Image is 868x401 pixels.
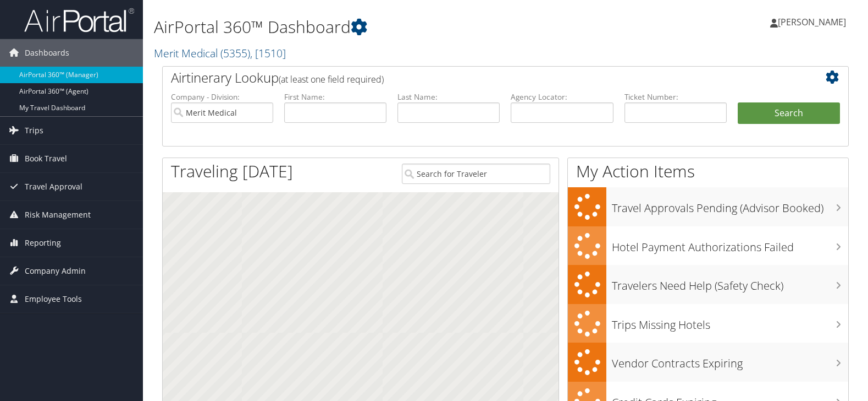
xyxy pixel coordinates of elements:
[770,6,857,39] a: [PERSON_NAME]
[402,164,550,184] input: Search for Traveler
[171,91,273,102] label: Company - Division:
[154,46,286,61] a: Merit Medical
[220,46,250,61] span: ( 5355 )
[284,91,386,102] label: First Name:
[25,257,86,285] span: Company Admin
[612,312,848,333] h3: Trips Missing Hotels
[279,73,384,85] span: (at least one field required)
[568,265,848,304] a: Travelers Need Help (Safety Check)
[154,15,623,39] h1: AirPortal 360™ Dashboard
[778,16,846,28] span: [PERSON_NAME]
[624,91,727,102] label: Ticket Number:
[25,145,67,172] span: Book Travel
[612,234,848,255] h3: Hotel Payment Authorizations Failed
[568,160,848,183] h1: My Action Items
[612,195,848,216] h3: Travel Approvals Pending (Advisor Booked)
[568,304,848,343] a: Trips Missing Hotels
[25,229,61,257] span: Reporting
[511,91,613,102] label: Agency Locator:
[25,285,82,313] span: Employee Tools
[568,187,848,226] a: Travel Approvals Pending (Advisor Booked)
[25,201,91,229] span: Risk Management
[25,173,82,201] span: Travel Approval
[25,39,69,67] span: Dashboards
[738,102,840,124] button: Search
[612,273,848,294] h3: Travelers Need Help (Safety Check)
[397,91,500,102] label: Last Name:
[568,343,848,382] a: Vendor Contracts Expiring
[612,350,848,371] h3: Vendor Contracts Expiring
[171,160,293,183] h1: Traveling [DATE]
[171,68,783,87] h2: Airtinerary Lookup
[250,46,286,61] span: , [ 1510 ]
[24,7,134,33] img: airportal-logo.png
[25,117,43,144] span: Trips
[568,226,848,265] a: Hotel Payment Authorizations Failed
